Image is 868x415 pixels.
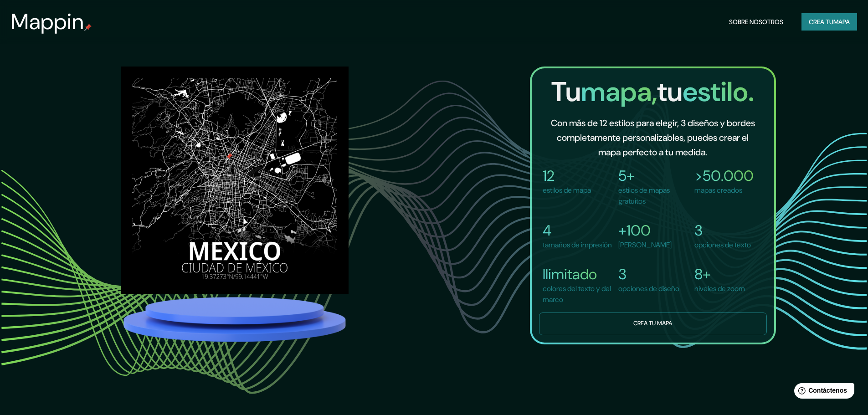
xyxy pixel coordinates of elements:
[694,166,754,185] font: >50.000
[543,221,551,240] font: 4
[543,166,555,185] font: 12
[729,18,783,26] font: Sobre nosotros
[551,74,581,110] font: Tu
[694,185,742,195] font: mapas creados
[618,221,651,240] font: +100
[694,221,703,240] font: 3
[633,320,672,328] font: Crea tu mapa
[11,7,84,36] font: Mappin
[581,74,657,110] font: mapa,
[657,74,683,110] font: tu
[809,18,833,26] font: Crea tu
[694,265,711,284] font: 8+
[801,13,857,31] button: Crea tumapa
[618,240,672,250] font: [PERSON_NAME]
[694,284,745,293] font: niveles de zoom
[725,13,787,31] button: Sobre nosotros
[121,66,349,294] img: mexico-city.png
[618,185,670,206] font: estilos de mapas gratuitos
[539,313,767,335] button: Crea tu mapa
[543,284,611,304] font: colores del texto y del marco
[694,240,751,250] font: opciones de texto
[551,117,755,158] font: Con más de 12 estilos para elegir, 3 diseños y bordes completamente personalizables, puedes crear...
[543,265,597,284] font: Ilimitado
[84,24,92,31] img: pin de mapeo
[683,74,754,110] font: estilo.
[543,240,612,250] font: tamaños de impresión
[618,284,679,293] font: opciones de diseño
[787,379,858,405] iframe: Lanzador de widgets de ayuda
[121,294,349,345] img: platform.png
[618,166,635,185] font: 5+
[618,265,627,284] font: 3
[543,185,591,195] font: estilos de mapa
[833,18,850,26] font: mapa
